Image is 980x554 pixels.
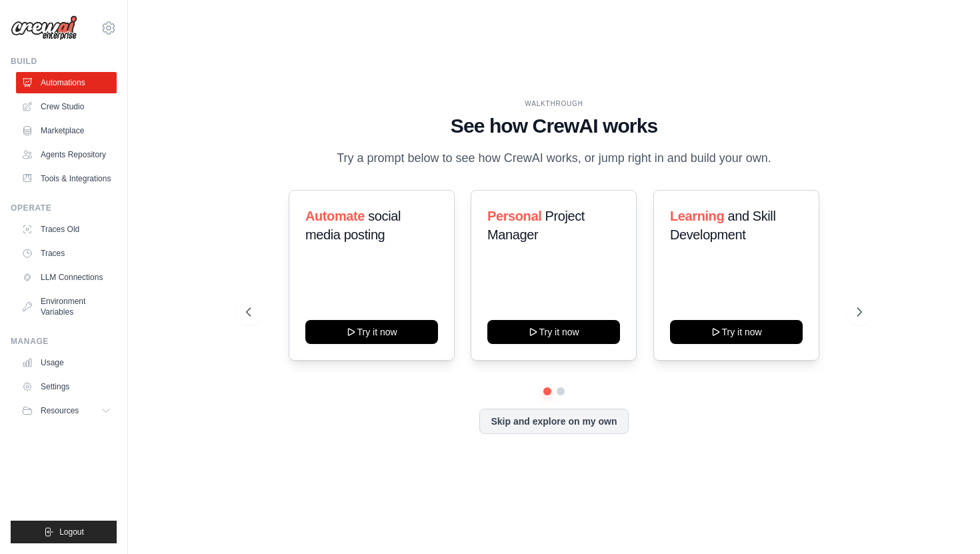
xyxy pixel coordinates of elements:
[16,219,117,240] a: Traces Old
[16,291,117,323] a: Environment Variables
[16,120,117,141] a: Marketplace
[305,209,401,242] span: social media posting
[305,320,438,344] button: Try it now
[487,209,585,242] span: Project Manager
[11,521,117,543] button: Logout
[246,99,861,109] div: WALKTHROUGH
[16,144,117,165] a: Agents Repository
[670,209,775,242] span: and Skill Development
[16,243,117,264] a: Traces
[11,336,117,347] div: Manage
[16,267,117,288] a: LLM Connections
[16,376,117,397] a: Settings
[16,400,117,421] button: Resources
[487,320,620,344] button: Try it now
[670,320,803,344] button: Try it now
[487,209,541,223] span: Personal
[59,527,84,537] span: Logout
[16,168,117,189] a: Tools & Integrations
[330,149,778,168] p: Try a prompt below to see how CrewAI works, or jump right in and build your own.
[11,56,117,67] div: Build
[16,72,117,93] a: Automations
[41,405,79,416] span: Resources
[11,203,117,213] div: Operate
[246,114,861,138] h1: See how CrewAI works
[16,96,117,117] a: Crew Studio
[16,352,117,373] a: Usage
[479,409,628,434] button: Skip and explore on my own
[305,209,365,223] span: Automate
[11,15,77,41] img: Logo
[670,209,724,223] span: Learning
